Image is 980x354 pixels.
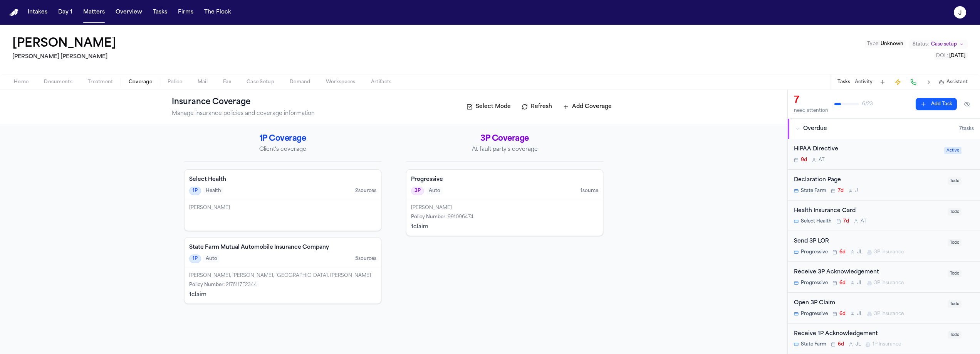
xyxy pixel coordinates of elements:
[839,249,846,255] span: 6d
[223,79,231,85] span: Fax
[801,311,828,317] span: Progressive
[909,40,968,49] button: Change status from Case setup
[788,139,980,170] div: Open task: HIPAA Directive
[794,176,943,185] div: Declaration Page
[12,37,116,51] button: Edit matter name
[948,177,962,185] span: Todo
[559,101,616,113] button: Add Coverage
[839,280,846,286] span: 6d
[794,237,943,246] div: Send 3P LOR
[948,331,962,339] span: Todo
[371,79,392,85] span: Artifacts
[788,119,980,139] button: Overdue7tasks
[949,54,965,58] span: [DATE]
[946,79,968,85] span: Assistant
[12,37,116,51] h1: [PERSON_NAME]
[788,262,980,293] div: Open task: Receive 3P Acknowledgement
[355,188,376,194] span: 2 source s
[857,311,863,317] span: J L
[203,187,223,195] span: Health
[411,205,598,211] div: [PERSON_NAME]
[406,146,603,153] p: At-fault party's coverage
[948,270,962,277] span: Todo
[939,79,968,85] button: Assistant
[788,170,980,201] div: Open task: Declaration Page
[837,79,850,85] button: Tasks
[80,5,108,19] button: Matters
[426,187,443,195] span: Auto
[189,187,201,195] span: 1P
[801,249,828,255] span: Progressive
[788,293,980,324] div: Open task: Open 3P Claim
[838,188,844,194] span: 7d
[801,341,826,347] span: State Farm
[855,188,858,194] span: J
[794,108,828,114] div: need attention
[881,42,903,46] span: Unknown
[290,79,310,85] span: Demand
[908,77,919,88] button: Make a Call
[9,9,18,16] img: Finch Logo
[189,244,376,251] h4: State Farm Mutual Automobile Insurance Company
[189,283,225,287] span: Policy Number :
[865,40,906,48] button: Edit Type: Unknown
[855,79,873,85] button: Activity
[936,54,948,58] span: DOL :
[448,215,473,219] span: 991096474
[788,231,980,262] div: Open task: Send 3P LOR
[893,77,903,88] button: Create Immediate Task
[913,41,929,47] span: Status:
[189,205,376,211] div: [PERSON_NAME]
[518,101,556,113] button: Refresh
[247,79,274,85] span: Case Setup
[959,126,974,132] span: 7 task s
[411,176,598,184] h4: Progressive
[801,188,826,194] span: State Farm
[874,311,904,317] span: 3P Insurance
[184,133,381,144] h2: 1P Coverage
[874,249,904,255] span: 3P Insurance
[326,79,356,85] span: Workspaces
[175,5,196,19] button: Firms
[794,94,828,107] div: 7
[201,5,234,19] button: The Flock
[44,79,72,85] span: Documents
[406,133,603,144] h2: 3P Coverage
[960,98,974,110] button: Hide completed tasks (⌘⇧H)
[198,79,208,85] span: Mail
[25,5,50,19] button: Intakes
[355,256,376,262] span: 5 source s
[9,9,18,16] a: Home
[794,330,943,339] div: Receive 1P Acknowledgement
[794,207,943,216] div: Health Insurance Card
[150,5,170,19] button: Tasks
[12,52,119,62] h2: [PERSON_NAME] [PERSON_NAME]
[189,273,376,279] div: [PERSON_NAME], [PERSON_NAME], [GEOGRAPHIC_DATA], [PERSON_NAME]
[788,324,980,354] div: Open task: Receive 1P Acknowledgement
[801,218,832,224] span: Select Health
[168,79,182,85] span: Police
[931,41,957,47] span: Case setup
[948,300,962,308] span: Todo
[581,188,598,194] span: 1 source
[14,79,29,85] span: Home
[843,218,849,224] span: 7d
[184,146,381,153] p: Client's coverage
[189,255,201,263] span: 1P
[861,218,867,224] span: A T
[877,77,888,88] button: Add Task
[411,223,598,231] div: 1 claim
[867,42,879,46] span: Type :
[788,201,980,231] div: Open task: Health Insurance Card
[88,79,113,85] span: Treatment
[112,5,145,19] a: Overview
[411,215,446,219] span: Policy Number :
[189,291,376,299] div: 1 claim
[857,280,863,286] span: J L
[226,283,257,287] span: 2176117F2344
